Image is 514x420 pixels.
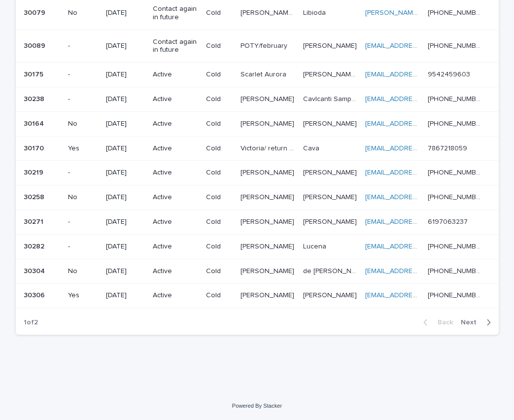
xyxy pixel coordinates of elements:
[428,93,484,104] p: [PHONE_NUMBER]
[365,243,477,250] a: [EMAIL_ADDRESS][DOMAIN_NAME]
[240,69,288,79] p: Scarlet Aurora
[16,87,499,112] tr: 3023830238 -[DATE]ActiveCold[PERSON_NAME][PERSON_NAME] Cavlcanti SampaioCavlcanti Sampaio [EMAIL_...
[240,167,296,177] p: [PERSON_NAME]
[16,136,499,161] tr: 3017030170 Yes[DATE]ActiveColdVictoria/ return [DATE]Victoria/ return [DATE] CavaCava [EMAIL_ADDR...
[106,291,145,300] p: [DATE]
[68,193,98,202] p: No
[16,185,499,210] tr: 3025830258 No[DATE]ActiveCold[PERSON_NAME][PERSON_NAME] [PERSON_NAME][PERSON_NAME] [EMAIL_ADDRESS...
[365,218,477,225] a: [EMAIL_ADDRESS][DOMAIN_NAME]
[24,118,46,128] p: 30164
[365,71,477,78] a: [EMAIL_ADDRESS][DOMAIN_NAME]
[153,38,198,55] p: Contact again in future
[24,7,47,17] p: 30079
[24,265,47,276] p: 30304
[106,193,145,202] p: [DATE]
[24,191,46,202] p: 30258
[428,241,484,251] p: +55(81)99469-3800
[303,265,359,276] p: de [PERSON_NAME]
[240,241,296,251] p: [PERSON_NAME]
[240,191,296,202] p: [PERSON_NAME]
[16,63,499,87] tr: 3017530175 -[DATE]ActiveColdScarlet AuroraScarlet Aurora [PERSON_NAME] [PERSON_NAME] [PERSON_NAME...
[428,265,484,276] p: [PHONE_NUMBER]
[153,95,198,104] p: Active
[153,193,198,202] p: Active
[24,216,45,226] p: 30271
[415,318,457,327] button: Back
[24,241,46,251] p: 30282
[106,42,145,50] p: [DATE]
[24,69,45,79] p: 30175
[206,218,232,226] p: Cold
[432,319,453,326] span: Back
[457,318,499,327] button: Next
[365,194,477,201] a: [EMAIL_ADDRESS][DOMAIN_NAME]
[303,118,359,128] p: [PERSON_NAME]
[365,42,477,49] a: [EMAIL_ADDRESS][DOMAIN_NAME]
[68,120,98,128] p: No
[16,210,499,235] tr: 3027130271 -[DATE]ActiveCold[PERSON_NAME][PERSON_NAME] [PERSON_NAME][PERSON_NAME] [EMAIL_ADDRESS]...
[240,216,296,226] p: [PERSON_NAME]
[428,167,484,177] p: +55 (48) 991536216
[365,169,477,176] a: [EMAIL_ADDRESS][DOMAIN_NAME]
[232,403,282,409] a: Powered By Stacker
[303,289,359,300] p: [PERSON_NAME]
[206,70,232,79] p: Cold
[106,9,145,17] p: [DATE]
[153,243,198,251] p: Active
[68,243,98,251] p: -
[206,193,232,202] p: Cold
[428,118,484,128] p: [PHONE_NUMBER]
[303,7,328,17] p: Libioda
[206,291,232,300] p: Cold
[206,95,232,104] p: Cold
[428,191,484,202] p: [PHONE_NUMBER]
[24,289,47,300] p: 30306
[206,42,232,50] p: Cold
[303,241,328,251] p: Lucena
[68,95,98,104] p: -
[303,69,359,79] p: Aquino Faria Gomes
[24,40,47,50] p: 30089
[303,191,359,202] p: [PERSON_NAME]
[206,144,232,153] p: Cold
[106,169,145,177] p: [DATE]
[106,144,145,153] p: [DATE]
[153,169,198,177] p: Active
[206,9,232,17] p: Cold
[428,216,470,226] p: 6197063237
[16,111,499,136] tr: 3016430164 No[DATE]ActiveCold[PERSON_NAME][PERSON_NAME] [PERSON_NAME][PERSON_NAME] [EMAIL_ADDRESS...
[303,167,359,177] p: [PERSON_NAME]
[153,218,198,226] p: Active
[428,289,484,300] p: +55 47996544486
[106,95,145,104] p: [DATE]
[153,267,198,276] p: Active
[106,120,145,128] p: [DATE]
[206,267,232,276] p: Cold
[68,70,98,79] p: -
[106,70,145,79] p: [DATE]
[428,69,472,79] p: 9542459603
[68,169,98,177] p: -
[240,40,289,50] p: POTY/february
[365,120,477,127] a: [EMAIL_ADDRESS][DOMAIN_NAME]
[240,93,296,104] p: [PERSON_NAME]
[68,218,98,226] p: -
[240,7,297,17] p: [PERSON_NAME]/November
[240,118,296,128] p: [PERSON_NAME]
[365,145,477,152] a: [EMAIL_ADDRESS][DOMAIN_NAME]
[106,243,145,251] p: [DATE]
[240,142,297,153] p: Victoria/ return thursday
[106,267,145,276] p: [DATE]
[153,5,198,22] p: Contact again in future
[206,120,232,128] p: Cold
[428,7,484,17] p: +1 (240) 654-2869
[303,40,359,50] p: [PERSON_NAME]
[68,42,98,50] p: -
[428,142,469,153] p: 7867218059
[240,289,296,300] p: [PERSON_NAME]
[24,167,45,177] p: 30219
[68,291,98,300] p: Yes
[16,234,499,259] tr: 3028230282 -[DATE]ActiveCold[PERSON_NAME][PERSON_NAME] LucenaLucena [EMAIL_ADDRESS][DOMAIN_NAME] ...
[24,142,46,153] p: 30170
[206,243,232,251] p: Cold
